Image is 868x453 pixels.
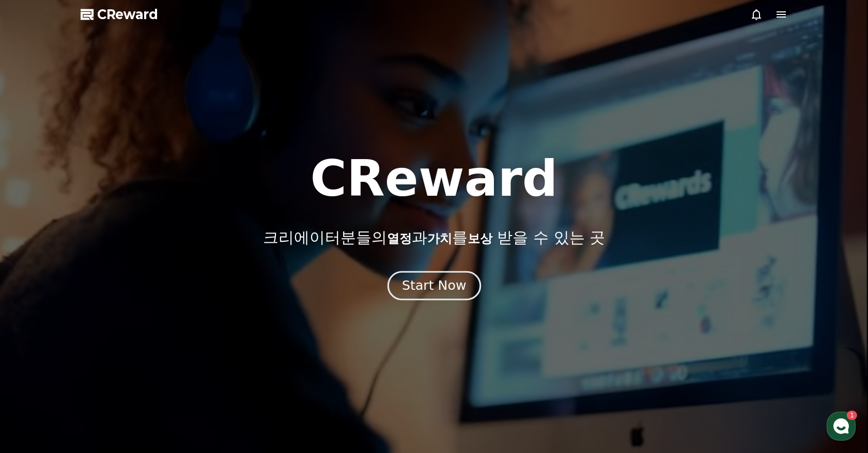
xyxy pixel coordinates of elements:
[3,327,68,353] a: 홈
[427,231,452,246] span: 가치
[160,343,172,351] span: 설정
[97,6,158,23] span: CReward
[390,282,479,292] a: Start Now
[468,231,492,246] span: 보상
[33,343,39,351] span: 홈
[133,327,198,353] a: 설정
[95,343,107,352] span: 대화
[105,327,109,335] span: 1
[387,231,412,246] span: 열정
[310,154,557,204] h1: CReward
[387,271,481,300] button: Start Now
[402,277,466,294] div: Start Now
[263,228,605,247] p: 크리에이터분들의 과 를 받을 수 있는 곳
[68,327,133,353] a: 1대화
[81,6,158,23] a: CReward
